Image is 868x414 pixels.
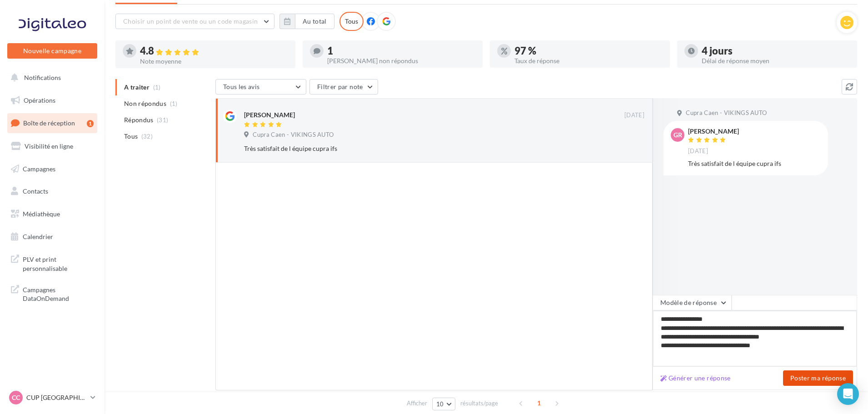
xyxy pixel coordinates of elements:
span: Opérations [24,96,55,104]
a: PLV et print personnalisable [5,249,99,276]
span: Non répondus [124,99,166,108]
span: Choisir un point de vente ou un code magasin [123,17,258,25]
span: Médiathèque [23,210,60,218]
a: Boîte de réception1 [5,113,99,133]
span: Gr [673,130,682,140]
span: 1 [532,396,546,410]
span: PLV et print personnalisable [23,253,94,273]
a: CC CUP [GEOGRAPHIC_DATA] [7,389,97,406]
span: Tous [124,132,138,141]
span: (1) [170,100,178,107]
span: CC [12,393,20,402]
div: 1 [327,46,475,56]
span: Tous les avis [223,83,260,90]
button: Nouvelle campagne [7,43,97,59]
div: Open Intercom Messenger [837,383,859,405]
span: Calendrier [23,233,53,240]
button: Au total [295,14,334,29]
button: Modèle de réponse [653,295,732,310]
span: Campagnes [23,165,55,172]
button: Choisir un point de vente ou un code magasin [115,14,274,29]
div: Très satisfait de l équipe cupra ifs [688,159,821,168]
button: 10 [432,398,455,410]
span: Cupra Caen - VIKINGS AUTO [686,109,767,117]
span: résultats/page [460,399,498,408]
div: [PERSON_NAME] [688,128,739,135]
span: Visibilité en ligne [25,142,73,150]
span: (31) [157,116,168,124]
div: Taux de réponse [514,58,663,64]
div: 97 % [514,46,663,56]
span: Notifications [24,74,61,81]
div: [PERSON_NAME] non répondus [327,58,475,64]
a: Calendrier [5,227,99,246]
div: Tous [339,12,364,31]
span: Contacts [23,187,48,195]
div: 4 jours [702,46,850,56]
span: (32) [141,133,153,140]
button: Générer une réponse [657,373,734,384]
div: Note moyenne [140,58,288,65]
span: [DATE] [624,111,644,120]
button: Au total [279,14,334,29]
a: Campagnes DataOnDemand [5,280,99,307]
span: Cupra Caen - VIKINGS AUTO [253,131,334,139]
div: Délai de réponse moyen [702,58,850,64]
a: Contacts [5,182,99,201]
div: 4.8 [140,46,288,56]
span: 10 [436,400,444,408]
a: Médiathèque [5,205,99,224]
p: CUP [GEOGRAPHIC_DATA] [26,393,87,402]
span: Campagnes DataOnDemand [23,284,94,303]
a: Visibilité en ligne [5,137,99,156]
a: Campagnes [5,160,99,179]
div: 1 [87,120,94,127]
span: Répondus [124,115,154,125]
div: Très satisfait de l équipe cupra ifs [244,144,585,153]
button: Tous les avis [215,79,306,95]
a: Opérations [5,91,99,110]
button: Notifications [5,68,95,87]
button: Filtrer par note [309,79,378,95]
span: Afficher [407,399,427,408]
div: [PERSON_NAME] [244,110,295,120]
button: Poster ma réponse [783,370,853,386]
span: Boîte de réception [23,119,75,127]
span: [DATE] [688,147,708,155]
